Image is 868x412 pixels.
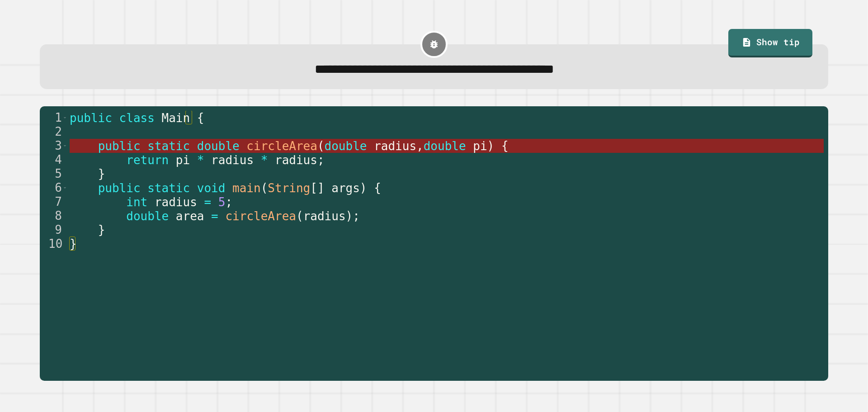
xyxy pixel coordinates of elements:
[268,181,310,195] span: String
[473,139,487,153] span: pi
[40,223,68,237] div: 9
[161,111,190,125] span: Main
[62,139,67,153] span: Toggle code folding, rows 3 through 5
[197,139,239,153] span: double
[175,153,189,167] span: pi
[40,181,68,195] div: 6
[374,139,416,153] span: radius
[98,139,140,153] span: public
[147,181,190,195] span: static
[331,181,360,195] span: args
[728,29,812,58] a: Show tip
[126,153,169,167] span: return
[40,195,68,209] div: 7
[303,209,345,223] span: radius
[275,153,317,167] span: radius
[126,209,169,223] span: double
[175,209,204,223] span: area
[40,111,68,125] div: 1
[204,195,211,209] span: =
[154,195,197,209] span: radius
[40,209,68,223] div: 8
[62,181,67,195] span: Toggle code folding, rows 6 through 9
[70,111,112,125] span: public
[40,153,68,167] div: 4
[324,139,367,153] span: double
[147,139,190,153] span: static
[126,195,147,209] span: int
[98,181,140,195] span: public
[423,139,466,153] span: double
[197,181,225,195] span: void
[62,111,67,125] span: Toggle code folding, rows 1 through 10
[40,237,68,251] div: 10
[246,139,317,153] span: circleArea
[40,167,68,181] div: 5
[211,209,218,223] span: =
[218,195,225,209] span: 5
[211,153,254,167] span: radius
[40,125,68,139] div: 2
[119,111,154,125] span: class
[232,181,261,195] span: main
[225,209,296,223] span: circleArea
[40,139,68,153] div: 3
